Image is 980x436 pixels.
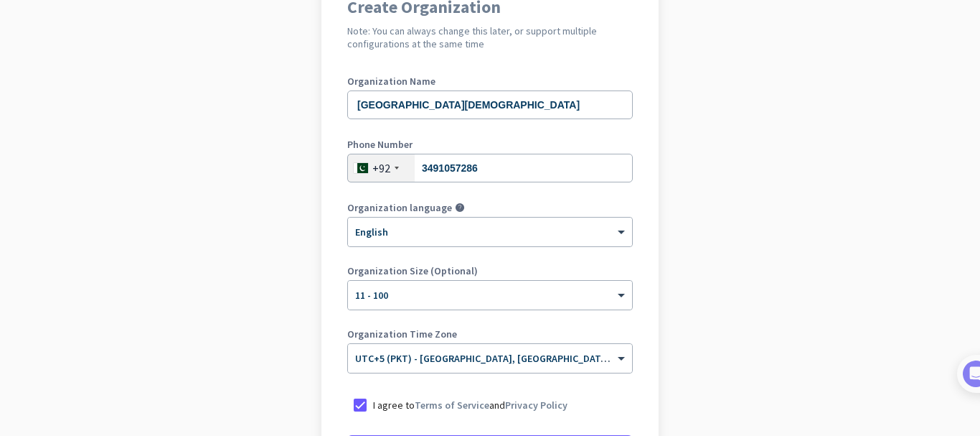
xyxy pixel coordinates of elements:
[347,24,633,50] h2: Note: You can always change this later, or support multiple configurations at the same time
[347,266,633,276] label: Organization Size (Optional)
[372,161,390,175] div: +92
[505,399,567,412] a: Privacy Policy
[373,398,567,412] p: I agree to and
[415,399,489,412] a: Terms of Service
[347,329,633,339] label: Organization Time Zone
[347,91,633,119] input: What is the name of your organization?
[347,154,633,182] input: 21 23456789
[455,203,465,213] i: help
[347,203,452,213] label: Organization language
[347,76,633,86] label: Organization Name
[347,139,633,149] label: Phone Number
